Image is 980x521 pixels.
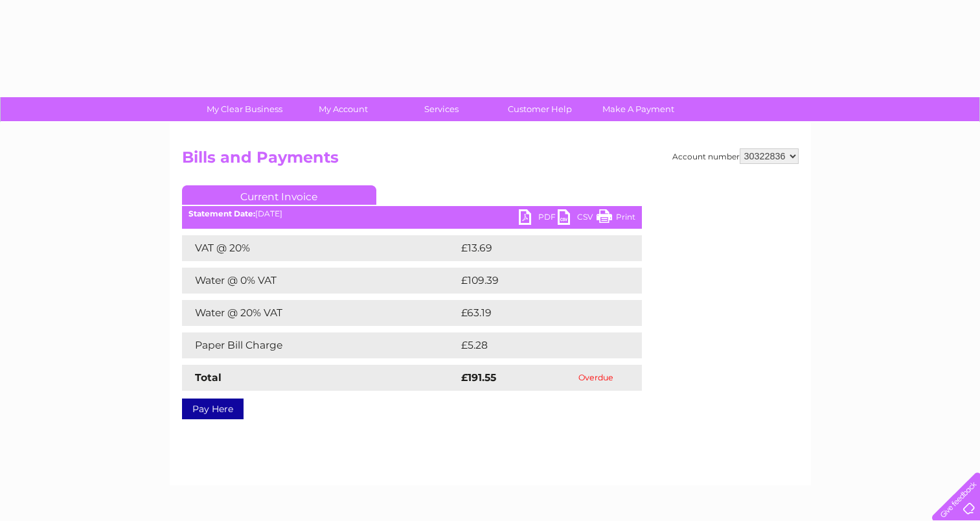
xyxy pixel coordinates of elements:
[182,185,376,205] a: Current Invoice
[182,209,642,218] div: [DATE]
[195,371,222,384] strong: Total
[597,209,635,228] a: Print
[558,209,597,228] a: CSV
[550,365,642,391] td: Overdue
[191,97,298,121] a: My Clear Business
[458,332,611,358] td: £5.28
[388,97,495,121] a: Services
[458,235,615,261] td: £13.69
[519,209,558,228] a: PDF
[182,332,458,358] td: Paper Bill Charge
[458,300,615,326] td: £63.19
[290,97,396,121] a: My Account
[182,300,458,326] td: Water @ 20% VAT
[458,268,619,294] td: £109.39
[672,148,799,164] div: Account number
[182,268,458,294] td: Water @ 0% VAT
[182,399,244,419] a: Pay Here
[486,97,593,121] a: Customer Help
[461,371,496,384] strong: £191.55
[182,148,799,173] h2: Bills and Payments
[188,209,255,218] b: Statement Date:
[182,235,458,261] td: VAT @ 20%
[585,97,692,121] a: Make A Payment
